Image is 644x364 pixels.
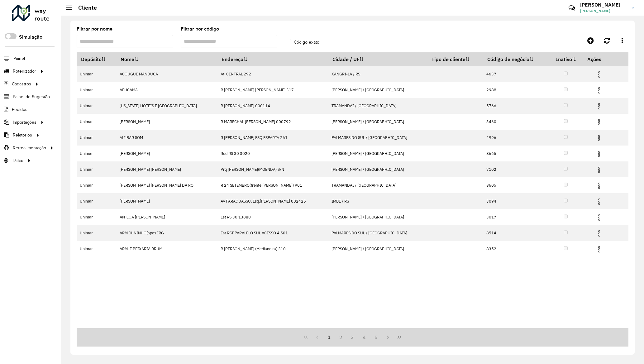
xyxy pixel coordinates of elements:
[328,98,427,114] td: TRAMANDAI / [GEOGRAPHIC_DATA]
[328,66,427,82] td: XANGRI-LA / RS
[77,130,116,146] td: Unimar
[13,93,50,100] span: Painel de Sugestão
[328,53,427,66] th: Cidade / UF
[77,146,116,161] td: Unimar
[323,331,335,343] button: 1
[181,25,219,33] label: Filtrar por código
[217,225,328,241] td: Est RST PARALELO SUL ACESSO 4 501
[549,53,583,66] th: Inativo
[370,331,382,343] button: 5
[583,53,620,66] th: Ações
[116,98,217,114] td: [US_STATE] HOTEIS E [GEOGRAPHIC_DATA]
[77,25,112,33] label: Filtrar por nome
[77,177,116,193] td: Unimar
[328,114,427,130] td: [PERSON_NAME] / [GEOGRAPHIC_DATA]
[116,114,217,130] td: [PERSON_NAME]
[483,53,549,66] th: Código de negócio
[77,66,116,82] td: Unimar
[483,82,549,98] td: 2988
[347,331,359,343] button: 3
[13,132,32,138] span: Relatórios
[483,193,549,209] td: 3094
[77,82,116,98] td: Unimar
[328,177,427,193] td: TRAMANDAI / [GEOGRAPHIC_DATA]
[328,130,427,146] td: PALMARES DO SUL / [GEOGRAPHIC_DATA]
[358,331,370,343] button: 4
[12,106,27,113] span: Pedidos
[13,55,25,62] span: Painel
[483,66,549,82] td: 4637
[77,209,116,225] td: Unimar
[483,209,549,225] td: 3017
[77,98,116,114] td: Unimar
[12,157,23,164] span: Tático
[13,145,46,151] span: Retroalimentação
[328,241,427,257] td: [PERSON_NAME] / [GEOGRAPHIC_DATA]
[483,241,549,257] td: 8352
[328,146,427,161] td: [PERSON_NAME] / [GEOGRAPHIC_DATA]
[116,66,217,82] td: ACOUGUE MANDUCA
[328,193,427,209] td: IMBE / RS
[217,53,328,66] th: Endereço
[116,146,217,161] td: [PERSON_NAME]
[77,225,116,241] td: Unimar
[335,331,347,343] button: 2
[12,81,31,87] span: Cadastros
[580,2,627,8] h3: [PERSON_NAME]
[116,82,217,98] td: AFUCAMA
[217,82,328,98] td: R [PERSON_NAME] [PERSON_NAME] 317
[217,161,328,177] td: Prq [PERSON_NAME](MOENDA) S/N
[565,1,579,15] a: Contato Rápido
[382,331,394,343] button: Next Page
[483,130,549,146] td: 2996
[217,66,328,82] td: Atl CENTRAL 292
[328,82,427,98] td: [PERSON_NAME] / [GEOGRAPHIC_DATA]
[116,241,217,257] td: ARM. E PEIXARIA BRUM
[285,39,319,45] label: Código exato
[427,53,483,66] th: Tipo de cliente
[77,241,116,257] td: Unimar
[116,225,217,241] td: ARM JUNINHO(apos IRG
[217,146,328,161] td: Rod RS 30 3020
[483,177,549,193] td: 8605
[217,177,328,193] td: R 24 SETEMBRO(frente [PERSON_NAME]) 901
[116,209,217,225] td: ANTIGA [PERSON_NAME]
[13,68,36,74] span: Roteirizador
[77,114,116,130] td: Unimar
[72,4,97,11] h2: Cliente
[483,161,549,177] td: 7102
[217,241,328,257] td: R [PERSON_NAME] (Medianeira) 310
[116,161,217,177] td: [PERSON_NAME] [PERSON_NAME]
[77,161,116,177] td: Unimar
[217,98,328,114] td: R [PERSON_NAME] 000114
[217,209,328,225] td: Est RS 30 13880
[77,193,116,209] td: Unimar
[19,33,42,41] label: Simulação
[483,225,549,241] td: 8514
[116,177,217,193] td: [PERSON_NAME] [PERSON_NAME] DA RO
[77,53,116,66] th: Depósito
[217,114,328,130] td: R MARECHAL [PERSON_NAME] 000792
[13,119,36,126] span: Importações
[394,331,405,343] button: Last Page
[116,53,217,66] th: Nome
[116,193,217,209] td: [PERSON_NAME]
[483,146,549,161] td: 8665
[217,193,328,209] td: Av PARAGUASSU, Esq.[PERSON_NAME] 002425
[328,209,427,225] td: [PERSON_NAME] / [GEOGRAPHIC_DATA]
[328,161,427,177] td: [PERSON_NAME] / [GEOGRAPHIC_DATA]
[217,130,328,146] td: R [PERSON_NAME] ESQ ESPARTA 261
[116,130,217,146] td: ALI BAR SOM
[580,8,627,14] span: [PERSON_NAME]
[328,225,427,241] td: PALMARES DO SUL / [GEOGRAPHIC_DATA]
[483,114,549,130] td: 3460
[483,98,549,114] td: 5766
